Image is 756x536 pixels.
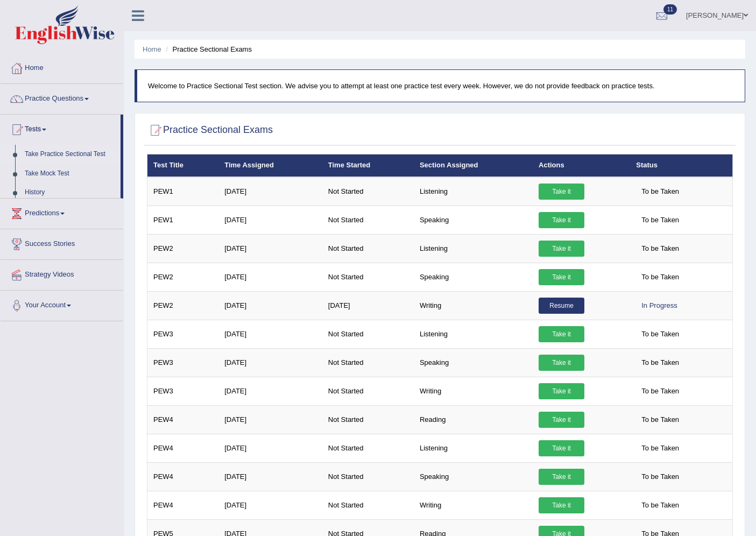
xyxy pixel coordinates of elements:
[147,234,219,263] td: PEW2
[322,405,414,434] td: Not Started
[539,184,584,200] a: Take it
[539,469,584,485] a: Take it
[414,434,533,462] td: Listening
[663,4,677,15] span: 11
[539,355,584,371] a: Take it
[322,434,414,462] td: Not Started
[636,326,684,342] span: To be Taken
[218,291,322,320] td: [DATE]
[218,154,322,177] th: Time Assigned
[147,291,219,320] td: PEW2
[636,269,684,285] span: To be Taken
[147,405,219,434] td: PEW4
[218,405,322,434] td: [DATE]
[1,229,123,256] a: Success Stories
[539,269,584,285] a: Take it
[414,405,533,434] td: Reading
[218,177,322,206] td: [DATE]
[147,491,219,519] td: PEW4
[163,44,252,54] li: Practice Sectional Exams
[414,377,533,405] td: Writing
[636,469,684,485] span: To be Taken
[322,154,414,177] th: Time Started
[20,183,121,202] a: History
[322,348,414,377] td: Not Started
[539,383,584,399] a: Take it
[322,377,414,405] td: Not Started
[636,383,684,399] span: To be Taken
[147,154,219,177] th: Test Title
[414,263,533,291] td: Speaking
[218,234,322,263] td: [DATE]
[147,462,219,491] td: PEW4
[636,298,682,314] div: In Progress
[218,348,322,377] td: [DATE]
[322,491,414,519] td: Not Started
[539,440,584,456] a: Take it
[636,497,684,513] span: To be Taken
[414,291,533,320] td: Writing
[636,355,684,371] span: To be Taken
[322,462,414,491] td: Not Started
[218,206,322,234] td: [DATE]
[147,206,219,234] td: PEW1
[636,412,684,428] span: To be Taken
[218,263,322,291] td: [DATE]
[147,320,219,348] td: PEW3
[20,145,121,164] a: Take Practice Sectional Test
[322,206,414,234] td: Not Started
[636,241,684,257] span: To be Taken
[218,377,322,405] td: [DATE]
[322,263,414,291] td: Not Started
[539,497,584,513] a: Take it
[636,184,684,200] span: To be Taken
[636,440,684,456] span: To be Taken
[1,53,123,80] a: Home
[1,199,123,225] a: Predictions
[147,263,219,291] td: PEW2
[322,234,414,263] td: Not Started
[20,164,121,184] a: Take Mock Test
[414,491,533,519] td: Writing
[414,234,533,263] td: Listening
[636,212,684,228] span: To be Taken
[322,177,414,206] td: Not Started
[148,81,734,91] p: Welcome to Practice Sectional Test section. We advise you to attempt at least one practice test e...
[1,84,123,111] a: Practice Questions
[414,462,533,491] td: Speaking
[1,115,121,142] a: Tests
[1,260,123,287] a: Strategy Videos
[414,154,533,177] th: Section Assigned
[322,320,414,348] td: Not Started
[218,320,322,348] td: [DATE]
[539,298,584,314] a: Resume
[147,348,219,377] td: PEW3
[147,122,273,138] h2: Practice Sectional Exams
[147,377,219,405] td: PEW3
[218,491,322,519] td: [DATE]
[414,348,533,377] td: Speaking
[414,320,533,348] td: Listening
[1,291,123,318] a: Your Account
[533,154,630,177] th: Actions
[218,434,322,462] td: [DATE]
[539,412,584,428] a: Take it
[147,434,219,462] td: PEW4
[218,462,322,491] td: [DATE]
[539,212,584,228] a: Take it
[539,241,584,257] a: Take it
[147,177,219,206] td: PEW1
[143,45,161,53] a: Home
[539,326,584,342] a: Take it
[322,291,414,320] td: [DATE]
[414,177,533,206] td: Listening
[414,206,533,234] td: Speaking
[630,154,732,177] th: Status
